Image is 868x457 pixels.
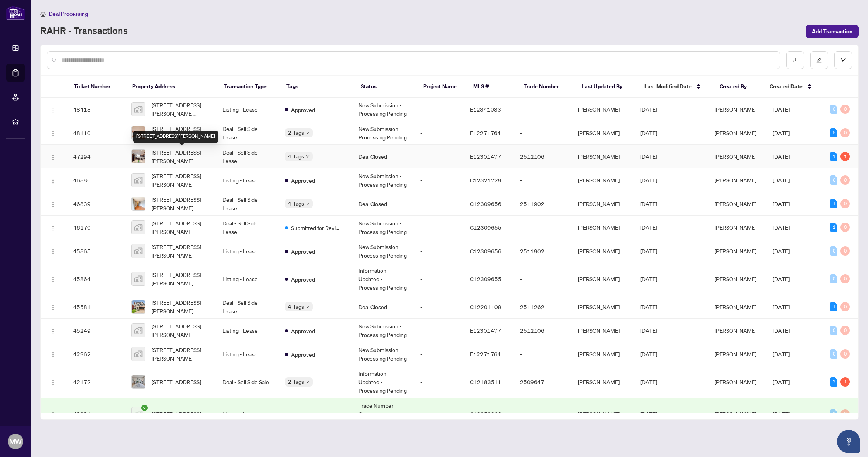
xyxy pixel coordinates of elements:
span: C12309656 [470,200,501,207]
span: [DATE] [640,153,657,160]
span: [DATE] [773,200,790,207]
span: 4 Tags [288,199,304,208]
span: [DATE] [640,303,657,310]
td: 42091 [67,398,125,430]
span: [STREET_ADDRESS] [152,410,201,418]
td: Deal - Sell Side Lease [216,121,278,145]
img: Logo [50,352,56,358]
td: 45864 [67,263,125,295]
button: Logo [47,150,59,163]
div: 1 [830,199,837,208]
img: Logo [50,249,56,255]
span: [STREET_ADDRESS] [152,378,201,386]
span: [PERSON_NAME] [715,303,756,310]
img: Logo [50,154,56,160]
img: logo [6,6,25,20]
span: [DATE] [773,275,790,282]
td: 46886 [67,168,125,192]
button: Logo [47,301,59,313]
span: [PERSON_NAME] [715,350,756,357]
th: Tags [280,76,355,98]
img: thumbnail-img [132,375,145,388]
span: Add Transaction [812,25,852,38]
span: [DATE] [773,106,790,113]
div: 0 [840,105,850,114]
button: Logo [47,324,59,337]
th: Created Date [763,76,822,98]
span: E12341083 [470,106,501,113]
td: [PERSON_NAME] [572,295,634,319]
span: edit [816,57,822,63]
span: [PERSON_NAME] [715,129,756,136]
span: Deal Processing [49,10,88,17]
span: [PERSON_NAME] [715,327,756,334]
span: C12309655 [470,275,501,282]
span: [DATE] [773,224,790,231]
td: - [414,239,464,263]
td: [PERSON_NAME] [572,216,634,239]
th: Project Name [417,76,467,98]
td: - [414,263,464,295]
td: - [414,168,464,192]
td: [PERSON_NAME] [572,145,634,168]
td: [PERSON_NAME] [572,398,634,430]
span: down [306,131,310,135]
span: E12271764 [470,350,501,357]
td: Listing - Lease [216,398,278,430]
td: Deal - Sell Side Lease [216,295,278,319]
div: 0 [840,302,850,311]
td: 45865 [67,239,125,263]
span: Created Date [770,82,803,91]
img: thumbnail-img [132,272,145,285]
div: 0 [840,223,850,232]
td: - [514,98,572,121]
button: download [786,51,804,69]
span: [DATE] [640,200,657,207]
td: Deal Closed [352,145,414,168]
span: E12271764 [470,129,501,136]
td: - [414,145,464,168]
th: Trade Number [517,76,576,98]
div: [STREET_ADDRESS][PERSON_NAME] [133,131,218,143]
span: [PERSON_NAME] [715,153,756,160]
td: 2509647 [514,366,572,398]
button: Logo [47,103,59,115]
div: 0 [830,349,837,359]
img: Logo [50,304,56,311]
td: - [514,398,572,430]
img: thumbnail-img [132,347,145,361]
td: - [414,192,464,216]
td: 47294 [67,145,125,168]
span: [DATE] [640,411,657,417]
span: [DATE] [640,177,657,184]
td: - [514,216,572,239]
td: 46170 [67,216,125,239]
img: thumbnail-img [132,103,145,116]
span: [STREET_ADDRESS][PERSON_NAME] [152,172,210,189]
span: [DATE] [640,129,657,136]
span: [DATE] [773,411,790,417]
td: New Submission - Processing Pending [352,168,414,192]
span: C12201109 [470,303,501,310]
td: Listing - Lease [216,319,278,342]
td: [PERSON_NAME] [572,319,634,342]
img: Logo [50,328,56,334]
span: check-circle [141,405,148,411]
td: 2512106 [514,145,572,168]
button: Logo [47,348,59,360]
button: Logo [47,198,59,210]
div: 2 [830,377,837,387]
div: 0 [840,246,850,256]
td: - [414,319,464,342]
span: [PERSON_NAME] [715,177,756,184]
div: 0 [830,105,837,114]
td: - [414,98,464,121]
td: New Submission - Processing Pending [352,98,414,121]
div: 1 [830,302,837,311]
span: [PERSON_NAME] [715,275,756,282]
span: [STREET_ADDRESS][PERSON_NAME] [152,148,210,165]
td: Deal Closed [352,192,414,216]
span: [DATE] [773,177,790,184]
td: New Submission - Processing Pending [352,319,414,342]
button: Logo [47,408,59,420]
